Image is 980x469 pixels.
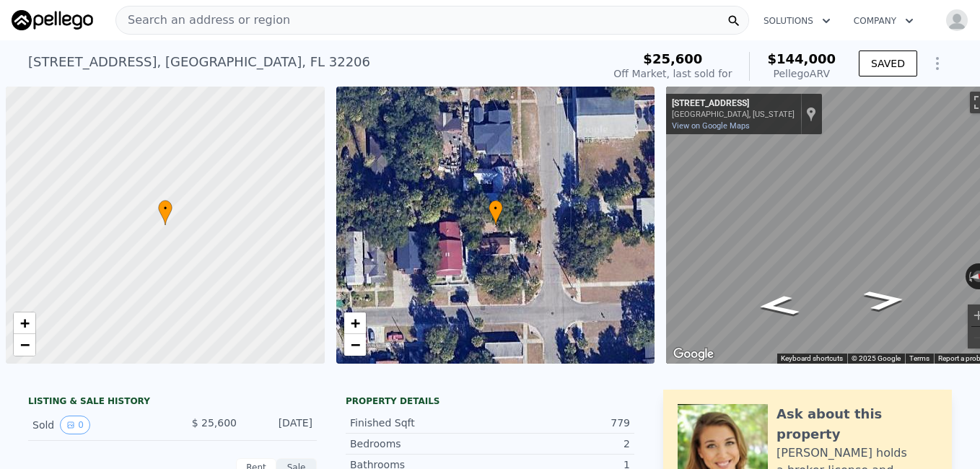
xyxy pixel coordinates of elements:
[350,314,359,332] span: +
[945,9,968,32] img: avatar
[28,395,317,410] div: LISTING & SALE HISTORY
[966,263,974,289] button: Rotate counterclockwise
[672,110,795,119] div: [GEOGRAPHIC_DATA], [US_STATE]
[672,121,750,131] a: View on Google Maps
[344,334,366,356] a: Zoom out
[350,336,359,354] span: −
[852,354,901,362] span: © 2025 Google
[350,437,490,451] div: Bedrooms
[909,354,929,362] a: Terms (opens in new tab)
[20,336,30,354] span: −
[12,10,93,30] img: Pellego
[643,51,702,66] span: $25,600
[248,416,312,434] div: [DATE]
[767,66,836,81] div: Pellego ARV
[158,202,172,215] span: •
[842,8,925,34] button: Company
[20,314,30,332] span: +
[490,437,630,451] div: 2
[116,12,290,29] span: Search an address or region
[846,285,924,315] path: Go North, Spearing St
[489,202,503,215] span: •
[350,416,490,430] div: Finished Sqft
[670,345,717,364] img: Google
[752,8,842,34] button: Solutions
[776,404,937,444] div: Ask about this property
[672,98,795,110] div: [STREET_ADDRESS]
[739,291,817,321] path: Go South, Spearing St
[490,416,630,430] div: 779
[344,312,366,334] a: Zoom in
[346,395,634,407] div: Property details
[192,417,237,429] span: $ 25,600
[158,200,172,225] div: •
[14,334,35,356] a: Zoom out
[489,200,503,225] div: •
[806,106,816,122] a: Show location on map
[32,416,161,434] div: Sold
[767,51,836,66] span: $144,000
[613,66,732,81] div: Off Market, last sold for
[60,416,90,434] button: View historical data
[923,49,952,78] button: Show Options
[14,312,35,334] a: Zoom in
[781,354,843,364] button: Keyboard shortcuts
[670,345,717,364] a: Open this area in Google Maps (opens a new window)
[859,51,917,76] button: SAVED
[28,52,370,72] div: [STREET_ADDRESS] , [GEOGRAPHIC_DATA] , FL 32206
